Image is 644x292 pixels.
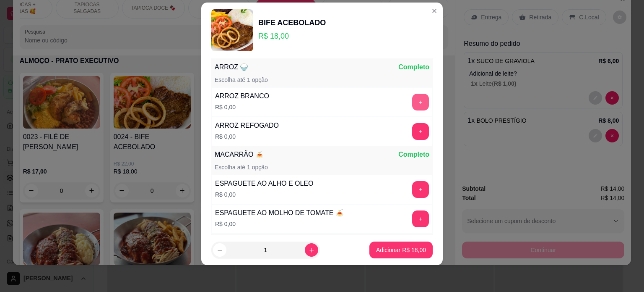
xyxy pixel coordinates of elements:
[211,9,253,51] img: product-image
[398,150,429,160] p: Completo
[428,4,441,18] button: Close
[215,76,268,84] p: Escolha até 1 opção
[215,163,268,171] p: Escolha até 1 opção
[369,242,433,258] button: Adicionar R$ 18,00
[215,150,264,160] p: MACARRÃO 🍝
[215,208,344,218] div: ESPAGUETE AO MOLHO DE TOMATE 🍝
[305,243,318,257] button: increase-product-quantity
[412,181,429,198] button: add
[215,121,279,131] div: ARROZ REFOGADO
[398,62,429,72] p: Completo
[215,220,344,228] p: R$ 0,00
[215,91,269,101] div: ARROZ BRANCO
[258,17,326,29] div: BIFE ACEBOLADO
[215,103,269,111] p: R$ 0,00
[215,179,313,189] div: ESPAGUETE AO ALHO E OLEO
[412,210,429,227] button: add
[376,246,426,254] p: Adicionar R$ 18,00
[215,190,313,199] p: R$ 0,00
[258,30,326,42] p: R$ 18,00
[412,94,429,110] button: add
[215,132,279,141] p: R$ 0,00
[215,62,248,72] p: ARROZ 🍚
[213,243,226,257] button: decrease-product-quantity
[412,123,429,140] button: add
